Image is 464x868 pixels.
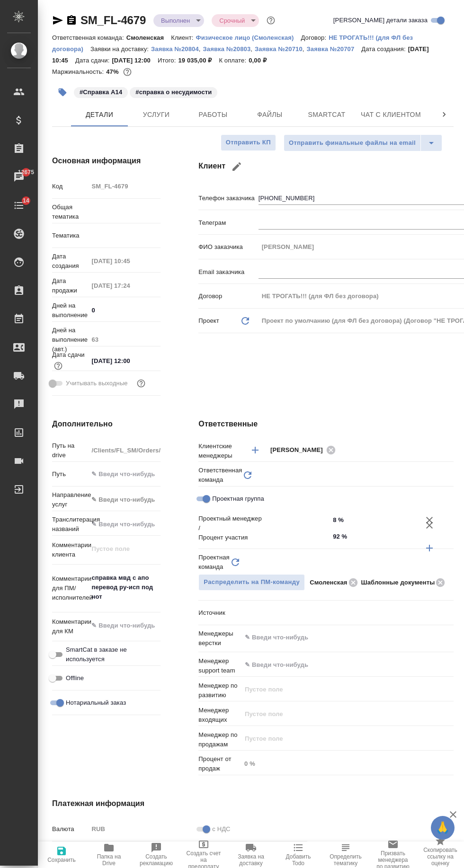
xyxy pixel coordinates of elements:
p: Шаблонные документы [361,578,435,587]
button: Open [448,449,450,451]
p: Менеджеры верстки [198,629,241,648]
span: справка о несудимости [129,88,218,96]
div: [PERSON_NAME] [270,444,339,456]
p: Смоленская [310,578,347,587]
a: 14 [2,194,36,217]
span: Проектная группа [212,494,264,504]
span: с НДС [212,824,230,834]
p: Клиентские менеджеры [198,442,241,461]
input: ✎ Введи что-нибудь [88,517,161,531]
p: #справка о несудимости [135,88,212,97]
input: Пустое поле [88,333,161,346]
button: Если добавить услуги и заполнить их объемом, то дата рассчитается автоматически [52,360,64,372]
p: ФИО заказчика [198,242,258,252]
p: Общая тематика [52,203,88,221]
p: Менеджер support team [198,656,241,675]
input: Пустое поле [244,708,431,719]
p: Валюта [52,824,88,834]
span: Справка А14 [73,88,129,96]
button: Open [448,664,450,666]
button: Добавить тэг [52,82,73,103]
p: Итого: [158,57,178,64]
p: Менеджер по продажам [198,730,241,749]
div: RUB [88,821,174,837]
button: Призвать менеджера по развитию [369,841,417,868]
p: Менеджер по развитию [198,681,241,700]
span: Добавить Todo [280,853,316,867]
button: Open [324,536,326,538]
span: 12675 [12,168,40,177]
div: ​ [241,605,454,621]
p: Проектный менеджер / Процент участия [198,514,241,542]
div: Выполнен [153,14,204,27]
p: Дата сдачи [52,350,85,360]
p: 0,00 ₽ [249,57,274,64]
button: Распределить на ПМ-команду [198,574,305,591]
p: Дата создания [52,252,88,271]
p: Договор: [301,34,329,41]
input: Пустое поле [88,179,161,193]
span: Smartcat [304,109,349,121]
p: Транслитерация названий [52,515,88,534]
p: Заявка №20804 [151,45,199,53]
input: ✎ Введи что-нибудь [88,467,161,481]
button: Отправить КП [221,134,276,151]
input: Пустое поле [88,254,161,268]
input: Пустое поле [244,683,431,695]
span: 🙏 [435,818,451,838]
p: Маржинальность: [52,68,106,75]
button: Скопировать ссылку [66,15,77,26]
p: Проектная команда [198,553,229,572]
button: Определить тематику [322,841,369,868]
span: Чат с клиентом [361,109,421,121]
button: Доп статусы указывают на важность/срочность заказа [265,14,277,27]
p: К оплате: [219,57,249,64]
span: Учитывать выходные [66,379,128,388]
p: Дата продажи [52,276,88,295]
button: Добавить менеджера [244,439,267,461]
button: Скопировать ссылку на оценку заказа [417,841,464,868]
div: Выполнен [212,14,259,27]
a: Физическое лицо (Смоленская) [196,33,301,41]
p: Комментарии для КМ [52,617,88,636]
input: ✎ Введи что-нибудь [330,530,418,543]
p: Источник [198,608,241,618]
button: 8406.00 RUB; [121,66,134,78]
button: Open [324,519,326,521]
p: Дата сдачи: [75,57,112,64]
input: Пустое поле [244,733,431,744]
button: Создать рекламацию [133,841,180,868]
p: [DATE] 12:00 [112,57,158,64]
h4: Ответственные [198,418,454,430]
span: Заявка на доставку [233,853,269,867]
p: Заявка №20803 [203,45,251,53]
div: ✎ Введи что-нибудь [88,492,174,508]
span: [PERSON_NAME] детали заказа [333,16,428,25]
p: Комментарии клиента [52,540,88,559]
button: Заявка №20710 [255,44,303,54]
span: Файлы [247,109,293,121]
span: В заказе уже есть ответственный ПМ или ПМ группа [198,574,305,591]
button: Срочный [216,17,248,25]
textarea: справка мвд с апо перевод ру-исп под нот [88,570,161,605]
span: Папка на Drive [91,853,127,867]
input: Пустое поле [88,279,161,292]
input: ✎ Введи что-нибудь [88,354,161,368]
button: Папка на Drive [85,841,133,868]
a: SM_FL-4679 [80,14,146,27]
p: Телеграм [198,218,258,228]
p: Заявка №20707 [307,45,362,53]
div: ​ [88,228,174,244]
input: ✎ Введи что-нибудь [244,632,419,643]
p: , [199,45,203,53]
button: Open [448,637,450,638]
span: Нотариальный заказ [66,698,126,708]
h4: Дополнительно [52,418,161,430]
span: [PERSON_NAME] [270,445,329,455]
p: Комментарии для ПМ/исполнителей [52,574,88,602]
p: Код [52,182,88,191]
p: Заявки на доставку: [90,45,151,53]
input: ✎ Введи что-нибудь [88,303,161,317]
a: 12675 [2,165,36,189]
div: ✎ Введи что-нибудь [91,495,162,505]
